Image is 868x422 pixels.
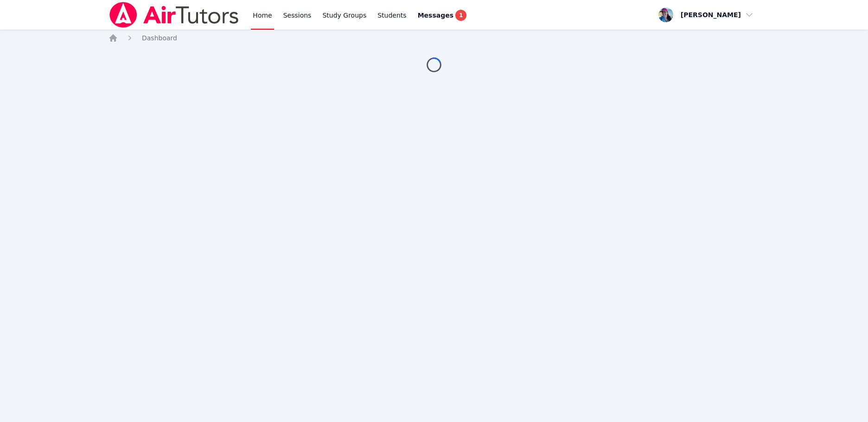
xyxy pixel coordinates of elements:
[418,11,453,20] span: Messages
[142,34,177,42] span: Dashboard
[108,2,240,28] img: Air Tutors
[455,10,466,21] span: 1
[108,33,759,43] nav: Breadcrumb
[142,33,177,43] a: Dashboard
